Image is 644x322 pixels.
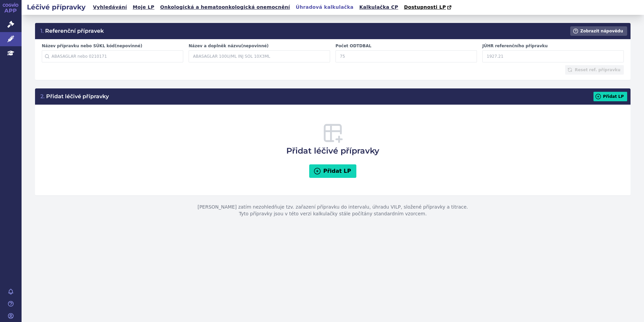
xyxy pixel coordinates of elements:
[593,92,627,101] button: Přidat LP
[42,43,183,49] label: Název přípravku nebo SÚKL kód
[189,43,330,49] label: Název a doplněk názvu
[402,3,455,12] a: Dostupnosti LP
[482,50,624,62] input: 1927.21
[482,43,624,49] label: JÚHR referenčního přípravku
[22,2,91,12] h2: Léčivé přípravky
[335,43,477,49] label: Počet ODTDBAL
[40,93,45,100] span: 2.
[131,3,156,12] a: Moje LP
[42,50,183,62] input: ABASAGLAR nebo 0210171
[40,27,104,35] h3: Referenční přípravek
[357,3,400,12] a: Kalkulačka CP
[189,50,330,62] input: ABASAGLAR 100U/ML INJ SOL 10X3ML
[241,44,269,48] span: (nepovinné)
[158,3,292,12] a: Onkologická a hematoonkologická onemocnění
[404,4,446,10] span: Dostupnosti LP
[40,28,44,34] span: 1.
[115,44,142,48] span: (nepovinné)
[309,164,357,178] button: Přidat LP
[286,122,379,157] h3: Přidat léčivé přípravky
[35,196,631,225] p: [PERSON_NAME] zatím nezohledňuje tzv. zařazení přípravku do intervalu, úhradu VILP, složené přípr...
[40,93,109,100] h3: Přidat léčivé přípravky
[335,50,477,62] input: 75
[91,3,129,12] a: Vyhledávání
[294,3,356,12] a: Úhradová kalkulačka
[570,26,627,36] button: Zobrazit nápovědu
